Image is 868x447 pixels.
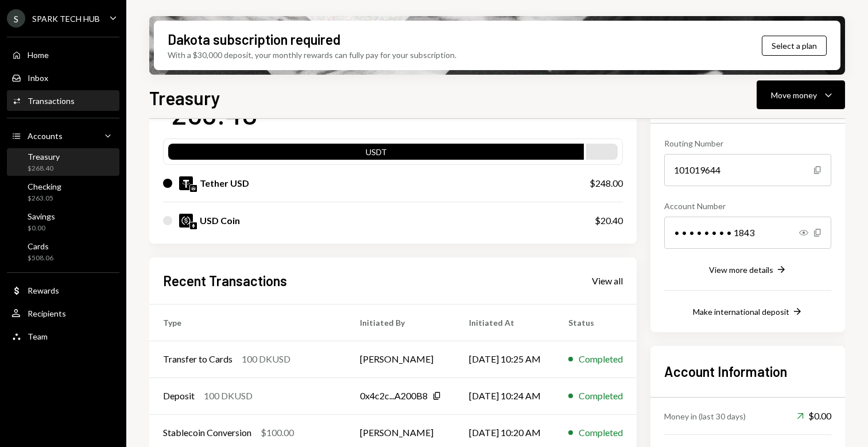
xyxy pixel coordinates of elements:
[179,176,193,190] img: USDT
[7,178,119,206] a: Checking$263.05
[360,389,428,403] div: 0x4c2c...A200B8
[757,80,845,109] button: Move money
[7,90,119,111] a: Transactions
[168,30,340,49] div: Dakota subscription required
[579,352,623,366] div: Completed
[592,275,623,287] div: View all
[28,309,66,318] div: Recipients
[693,306,803,318] button: Make international deposit
[7,238,119,265] a: Cards$508.06
[346,341,455,377] td: [PERSON_NAME]
[190,185,197,192] img: arbitrum-mainnet
[455,304,555,341] th: Initiated At
[555,304,637,341] th: Status
[28,152,60,161] div: Treasury
[28,211,55,221] div: Savings
[28,164,60,174] div: $268.40
[28,241,53,251] div: Cards
[664,362,831,381] h2: Account Information
[595,214,623,228] div: $20.40
[149,86,220,109] h1: Treasury
[709,264,787,276] button: View more details
[771,89,817,101] div: Move money
[709,265,773,275] div: View more details
[28,50,49,60] div: Home
[664,217,831,249] div: • • • • • • • • 1843
[242,352,290,366] div: 100 DKUSD
[28,223,55,233] div: $0.00
[7,125,119,146] a: Accounts
[168,146,584,162] div: USDT
[163,352,232,366] div: Transfer to Cards
[592,274,623,287] a: View all
[664,200,831,212] div: Account Number
[28,131,63,141] div: Accounts
[149,304,346,341] th: Type
[28,96,75,106] div: Transactions
[590,176,623,190] div: $248.00
[693,307,789,317] div: Make international deposit
[664,154,831,186] div: 101019644
[7,9,25,28] div: S
[455,377,555,414] td: [DATE] 10:24 AM
[579,389,623,403] div: Completed
[7,44,119,65] a: Home
[7,303,119,323] a: Recipients
[28,194,61,203] div: $263.05
[664,410,746,422] div: Money in (last 30 days)
[7,280,119,300] a: Rewards
[7,148,119,176] a: Treasury$268.40
[163,271,287,290] h2: Recent Transactions
[163,389,195,403] div: Deposit
[455,341,555,377] td: [DATE] 10:25 AM
[7,67,119,88] a: Inbox
[7,208,119,236] a: Savings$0.00
[200,176,249,190] div: Tether USD
[28,182,61,191] div: Checking
[168,49,456,61] div: With a $30,000 deposit, your monthly rewards can fully pay for your subscription.
[797,409,831,423] div: $0.00
[28,286,59,295] div: Rewards
[28,332,48,341] div: Team
[28,253,53,263] div: $508.06
[664,137,831,149] div: Routing Number
[200,214,240,228] div: USD Coin
[28,73,48,83] div: Inbox
[32,14,100,24] div: SPARK TECH HUB
[204,389,253,403] div: 100 DKUSD
[346,304,455,341] th: Initiated By
[190,222,197,229] img: ethereum-mainnet
[579,426,623,440] div: Completed
[179,214,193,228] img: USDC
[762,36,827,56] button: Select a plan
[7,326,119,346] a: Team
[163,426,251,440] div: Stablecoin Conversion
[261,426,294,440] div: $100.00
